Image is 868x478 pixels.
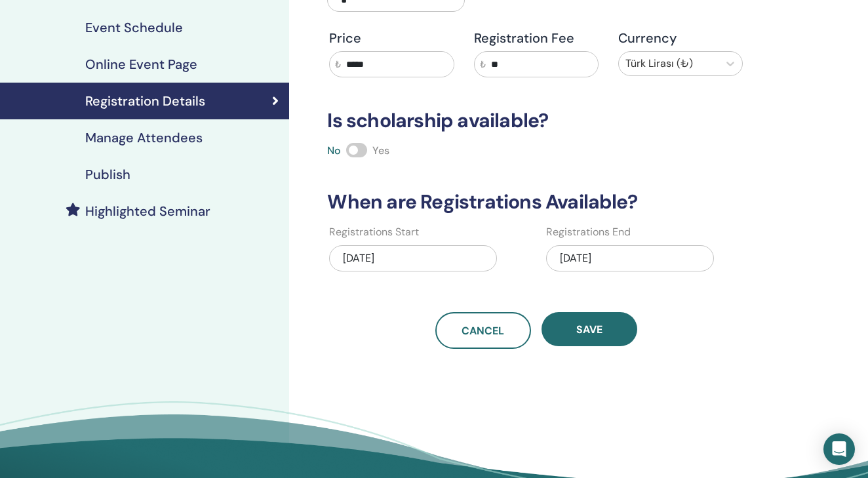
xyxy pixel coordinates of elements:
div: [DATE] [546,245,714,271]
span: Save [576,323,602,336]
label: Registrations Start [329,224,419,240]
h4: Currency [618,30,743,46]
label: Registrations End [546,224,631,240]
h4: Highlighted Seminar [85,203,210,219]
h4: Registration Fee [474,30,599,46]
h3: Is scholarship available? [319,109,753,132]
div: Open Intercom Messenger [823,433,855,465]
a: Cancel [435,312,531,349]
span: ₺ [480,58,486,71]
h4: Event Schedule [85,20,183,35]
span: Cancel [462,324,504,338]
h4: Price [329,30,454,46]
div: [DATE] [329,245,497,271]
h4: Manage Attendees [85,130,203,146]
h4: Online Event Page [85,56,197,72]
button: Save [542,312,637,346]
span: ₺ [335,58,341,71]
span: Yes [372,144,389,157]
h3: When are Registrations Available? [319,190,753,214]
h4: Publish [85,167,130,182]
h4: Registration Details [85,93,205,109]
span: No [327,144,341,157]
